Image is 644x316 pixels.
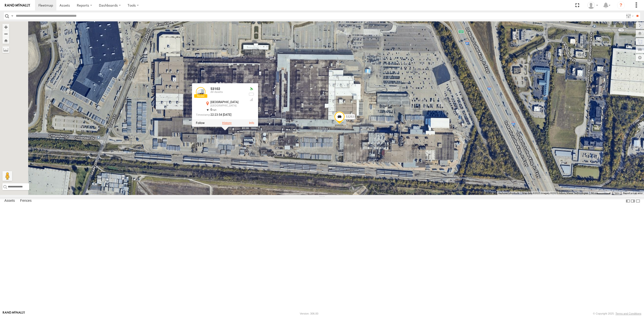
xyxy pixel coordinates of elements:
label: Dock Summary Table to the Right [630,197,635,204]
div: No battery health information received from this device. [248,92,254,96]
a: 53102 [210,87,220,91]
label: Hide Summary Table [635,197,640,204]
i: ? [617,1,625,9]
div: Version: 306.00 [300,312,318,315]
a: View Asset Details [249,122,254,125]
label: Map Settings [636,54,644,61]
button: Zoom out [2,30,9,37]
span: Map data ©2025 Imagery ©2025 Airbus, Maxar Technologies [522,192,588,194]
span: 0 [210,108,217,112]
div: Miky Transport [586,2,600,9]
label: Assets [2,198,17,204]
label: Realtime tracking of Asset [196,122,205,125]
label: Measure [2,46,9,53]
a: Visit our Website [3,311,25,316]
button: Keyboard shortcuts [498,192,519,195]
span: 53263 [346,115,354,118]
div: Valid GPS Fix [248,87,254,91]
label: Dock Summary Table to the Left [626,197,630,204]
div: [GEOGRAPHIC_DATA] [210,105,244,107]
label: View Asset History [222,122,232,125]
div: Last Event GSM Signal Strength [248,98,254,102]
span: 50 m [591,192,597,194]
div: © Copyright 2025 - [593,312,641,315]
a: View Asset Details [196,87,206,97]
button: Drag Pegman onto the map to open Street View [2,171,12,181]
label: Search Filter Options [624,12,635,19]
button: Map Scale: 50 m per 53 pixels [590,192,612,195]
div: All Assets [210,91,244,94]
button: Zoom Home [2,37,9,44]
a: Report a map error [623,192,643,194]
div: Date/time of location update [196,114,244,117]
button: Zoom in [2,24,9,30]
img: rand-logo.svg [5,4,30,7]
label: Fences [18,198,34,204]
a: Terms (opens in new tab) [614,192,619,194]
a: Terms and Conditions [616,312,641,315]
label: Search Query [10,12,14,19]
div: [GEOGRAPHIC_DATA] [210,101,244,104]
